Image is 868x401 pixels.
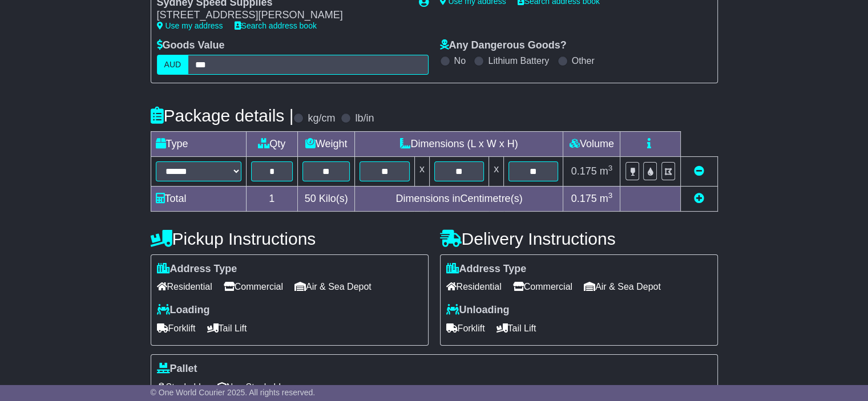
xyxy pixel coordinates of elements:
[496,319,536,337] span: Tail Lift
[207,319,247,337] span: Tail Lift
[297,186,355,211] td: Kilo(s)
[151,186,246,211] td: Total
[694,193,704,204] a: Add new item
[440,229,718,248] h4: Delivery Instructions
[246,131,297,156] td: Qty
[446,304,510,317] label: Unloading
[157,319,196,337] span: Forklift
[600,165,613,177] span: m
[355,186,563,211] td: Dimensions in Centimetre(s)
[246,186,297,211] td: 1
[217,378,286,396] span: Non Stackable
[584,278,661,295] span: Air & Sea Depot
[308,112,335,125] label: kg/cm
[513,278,572,295] span: Commercial
[151,106,294,125] h4: Package details |
[151,229,429,248] h4: Pickup Instructions
[572,55,595,66] label: Other
[355,131,563,156] td: Dimensions (L x W x H)
[571,165,597,177] span: 0.175
[157,378,206,396] span: Stackable
[489,156,504,186] td: x
[151,131,246,156] td: Type
[294,278,372,295] span: Air & Sea Depot
[157,55,189,75] label: AUD
[157,278,212,295] span: Residential
[305,193,316,204] span: 50
[440,39,567,52] label: Any Dangerous Goods?
[608,164,613,172] sup: 3
[694,165,704,177] a: Remove this item
[157,263,237,276] label: Address Type
[414,156,429,186] td: x
[224,278,283,295] span: Commercial
[571,193,597,204] span: 0.175
[446,263,527,276] label: Address Type
[355,112,374,125] label: lb/in
[563,131,620,156] td: Volume
[446,319,485,337] span: Forklift
[157,21,223,30] a: Use my address
[157,304,210,317] label: Loading
[600,193,613,204] span: m
[608,191,613,200] sup: 3
[157,9,407,22] div: [STREET_ADDRESS][PERSON_NAME]
[488,55,549,66] label: Lithium Battery
[157,363,197,375] label: Pallet
[454,55,466,66] label: No
[297,131,355,156] td: Weight
[235,21,317,30] a: Search address book
[157,39,225,52] label: Goods Value
[151,388,316,397] span: © One World Courier 2025. All rights reserved.
[446,278,502,295] span: Residential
